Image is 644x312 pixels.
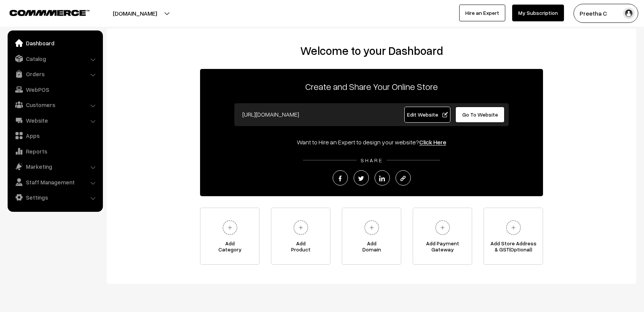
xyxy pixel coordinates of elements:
[342,208,401,265] a: AddDomain
[407,111,448,118] span: Edit Website
[361,217,382,238] img: plus.svg
[462,111,498,118] span: Go To Website
[342,240,401,256] span: Add Domain
[200,138,543,147] div: Want to Hire an Expert to design your website?
[404,107,451,123] a: Edit Website
[503,217,524,238] img: plus.svg
[10,36,100,50] a: Dashboard
[86,4,184,23] button: [DOMAIN_NAME]
[484,208,543,265] a: Add Store Address& GST(Optional)
[455,107,505,123] a: Go To Website
[271,208,330,265] a: AddProduct
[10,160,100,173] a: Marketing
[574,4,638,23] button: Preetha C
[10,175,100,189] a: Staff Management
[10,144,100,158] a: Reports
[10,83,100,96] a: WebPOS
[290,217,311,238] img: plus.svg
[432,217,453,238] img: plus.svg
[10,67,100,81] a: Orders
[623,8,634,19] img: user
[10,52,100,66] a: Catalog
[200,208,260,265] a: AddCategory
[512,5,564,21] a: My Subscription
[419,138,446,146] a: Click Here
[271,240,330,256] span: Add Product
[10,8,76,17] a: COMMMERCE
[200,240,259,256] span: Add Category
[200,80,543,93] p: Create and Share Your Online Store
[413,240,472,256] span: Add Payment Gateway
[10,98,100,112] a: Customers
[413,208,472,265] a: Add PaymentGateway
[114,44,629,58] h2: Welcome to your Dashboard
[484,240,543,256] span: Add Store Address & GST(Optional)
[10,129,100,142] a: Apps
[219,217,240,238] img: plus.svg
[10,114,100,127] a: Website
[10,10,90,16] img: COMMMERCE
[459,5,505,21] a: Hire an Expert
[10,190,100,204] a: Settings
[357,157,387,163] span: SHARE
